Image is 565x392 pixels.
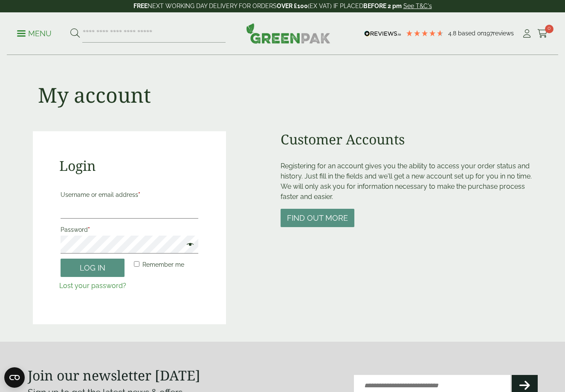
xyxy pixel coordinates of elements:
[406,29,444,37] div: 4.79 Stars
[545,25,553,33] span: 0
[38,83,151,107] h1: My account
[281,161,533,202] p: Registering for an account gives you the ability to access your order status and history. Just fi...
[281,214,354,222] a: Find out more
[61,259,125,277] button: Log in
[134,261,139,267] input: Remember me
[59,282,126,290] a: Lost your password?
[458,30,484,37] span: Based on
[61,189,198,201] label: Username or email address
[133,3,148,9] strong: FREE
[246,23,330,43] img: GreenPak Supplies
[17,29,52,39] p: Menu
[277,3,308,9] strong: OVER £100
[537,27,548,40] a: 0
[17,29,52,37] a: Menu
[364,31,401,37] img: REVIEWS.io
[363,3,402,9] strong: BEFORE 2 pm
[142,261,184,268] span: Remember me
[537,29,548,38] i: Cart
[28,366,200,384] strong: Join our newsletter [DATE]
[59,158,200,174] h2: Login
[281,131,533,147] h2: Customer Accounts
[448,30,458,37] span: 4.8
[281,209,354,227] button: Find out more
[61,224,198,236] label: Password
[403,3,432,9] a: See T&C's
[493,30,514,37] span: reviews
[484,30,493,37] span: 197
[522,29,532,38] i: My Account
[4,367,25,388] button: Open CMP widget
